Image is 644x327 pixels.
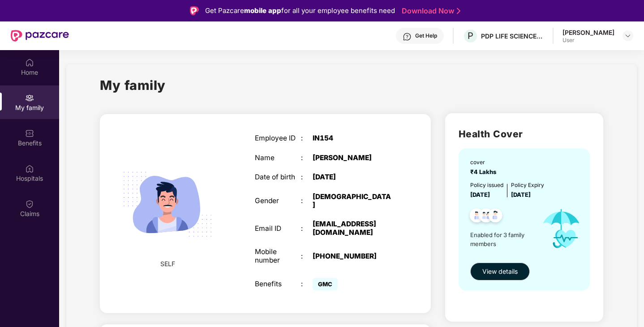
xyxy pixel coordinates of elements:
div: [PERSON_NAME] [562,28,614,37]
img: svg+xml;base64,PHN2ZyBpZD0iSG9tZSIgeG1sbnM9Imh0dHA6Ly93d3cudzMub3JnLzIwMDAvc3ZnIiB3aWR0aD0iMjAiIG... [25,58,34,67]
div: : [301,134,313,142]
div: PDP LIFE SCIENCE LOGISTICS INDIA PRIVATE LIMITED [481,32,544,40]
div: : [301,154,313,162]
div: [DEMOGRAPHIC_DATA] [313,193,393,209]
div: [PERSON_NAME] [313,154,393,162]
img: svg+xml;base64,PHN2ZyBpZD0iSG9zcGl0YWxzIiB4bWxucz0iaHR0cDovL3d3dy53My5vcmcvMjAwMC9zdmciIHdpZHRoPS... [25,164,34,173]
img: Logo [190,6,199,15]
div: Policy Expiry [511,181,544,190]
button: View details [470,263,530,280]
div: Mobile number [255,248,301,264]
span: GMC [313,278,338,290]
div: Name [255,154,301,162]
h1: My family [100,75,166,95]
img: svg+xml;base64,PHN2ZyBpZD0iQmVuZWZpdHMiIHhtbG5zPSJodHRwOi8vd3d3LnczLm9yZy8yMDAwL3N2ZyIgd2lkdGg9Ij... [25,129,34,138]
span: View details [482,267,518,276]
img: svg+xml;base64,PHN2ZyB4bWxucz0iaHR0cDovL3d3dy53My5vcmcvMjAwMC9zdmciIHdpZHRoPSI0OC45MTUiIGhlaWdodD... [475,206,497,228]
span: P [468,30,473,41]
div: Benefits [255,280,301,288]
div: Get Pazcare for all your employee benefits need [205,5,395,16]
div: : [301,225,313,233]
div: : [301,173,313,181]
img: Stroke [457,6,460,16]
div: Policy issued [470,181,503,190]
img: svg+xml;base64,PHN2ZyB3aWR0aD0iMjAiIGhlaWdodD0iMjAiIHZpZXdCb3g9IjAgMCAyMCAyMCIgZmlsbD0ibm9uZSIgeG... [25,93,34,102]
img: svg+xml;base64,PHN2ZyB4bWxucz0iaHR0cDovL3d3dy53My5vcmcvMjAwMC9zdmciIHdpZHRoPSI0OC45NDMiIGhlaWdodD... [466,206,488,228]
img: svg+xml;base64,PHN2ZyB4bWxucz0iaHR0cDovL3d3dy53My5vcmcvMjAwMC9zdmciIHdpZHRoPSI0OC45NDMiIGhlaWdodD... [485,206,507,228]
img: New Pazcare Logo [11,30,69,42]
div: Gender [255,197,301,205]
div: : [301,197,313,205]
div: Employee ID [255,134,301,142]
div: : [301,252,313,260]
div: [PHONE_NUMBER] [313,252,393,260]
span: SELF [160,259,175,269]
img: svg+xml;base64,PHN2ZyBpZD0iSGVscC0zMngzMiIgeG1sbnM9Imh0dHA6Ly93d3cudzMub3JnLzIwMDAvc3ZnIiB3aWR0aD... [403,32,412,41]
div: Email ID [255,225,301,233]
div: Date of birth [255,173,301,181]
img: svg+xml;base64,PHN2ZyBpZD0iRHJvcGRvd24tMzJ4MzIiIHhtbG5zPSJodHRwOi8vd3d3LnczLm9yZy8yMDAwL3N2ZyIgd2... [624,32,631,39]
div: [DATE] [313,173,393,181]
img: svg+xml;base64,PHN2ZyB4bWxucz0iaHR0cDovL3d3dy53My5vcmcvMjAwMC9zdmciIHdpZHRoPSIyMjQiIGhlaWdodD0iMT... [112,149,223,259]
div: Get Help [415,32,437,39]
img: svg+xml;base64,PHN2ZyBpZD0iQ2xhaW0iIHhtbG5zPSJodHRwOi8vd3d3LnczLm9yZy8yMDAwL3N2ZyIgd2lkdGg9IjIwIi... [25,200,34,208]
div: [EMAIL_ADDRESS][DOMAIN_NAME] [313,220,393,237]
span: ₹4 Lakhs [470,168,500,175]
div: : [301,280,313,288]
span: [DATE] [470,191,490,198]
span: Enabled for 3 family members [470,230,534,249]
img: icon [534,200,588,258]
strong: mobile app [244,6,281,15]
a: Download Now [402,6,458,16]
span: [DATE] [511,191,531,198]
div: IN154 [313,134,393,142]
div: cover [470,158,500,167]
div: User [562,37,614,44]
h2: Health Cover [459,127,590,141]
